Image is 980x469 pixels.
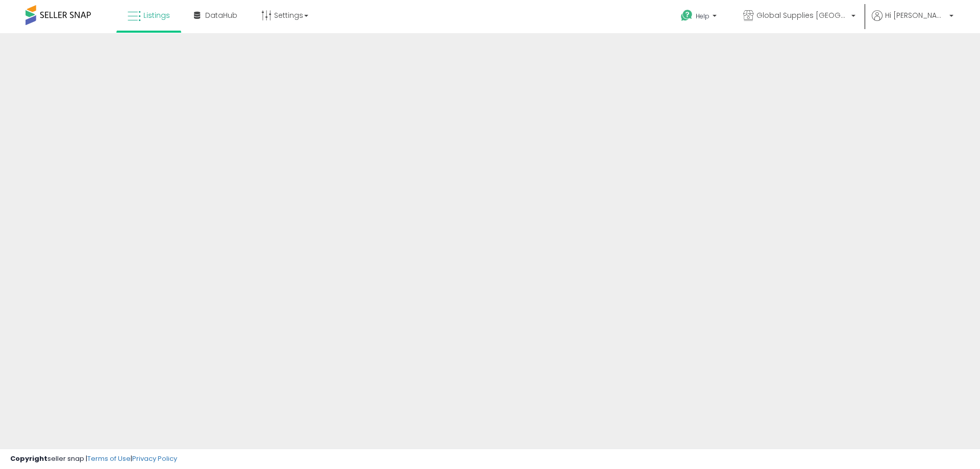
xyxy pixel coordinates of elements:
span: Hi [PERSON_NAME] [885,10,946,20]
strong: Copyright [10,454,47,463]
span: Help [696,12,709,20]
span: DataHub [205,10,237,20]
a: Help [673,2,727,33]
div: seller snap | | [10,454,177,464]
i: Get Help [680,9,693,22]
a: Terms of Use [87,454,131,463]
a: Privacy Policy [132,454,177,463]
span: Global Supplies [GEOGRAPHIC_DATA] [756,10,848,20]
span: Listings [143,10,170,20]
a: Hi [PERSON_NAME] [872,10,953,33]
